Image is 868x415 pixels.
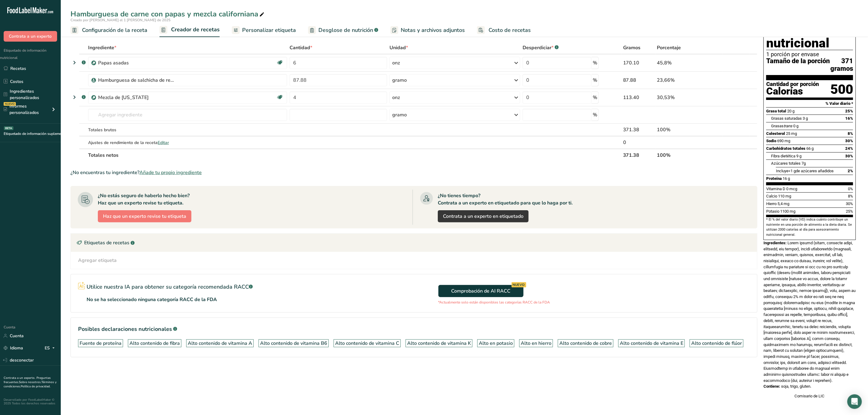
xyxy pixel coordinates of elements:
font: 25% [845,109,853,113]
font: Contrata a un experto en etiquetado para que lo haga por ti. [438,200,573,206]
font: gramo [392,111,407,118]
font: 0 g [793,124,798,128]
font: Costo de recetas [489,26,531,34]
font: Ingredientes personalizados [10,88,39,101]
a: Contrata a un experto. [4,376,35,380]
font: Posibles declaraciones nutricionales [78,325,172,333]
font: Colesterol [766,131,785,136]
a: Notas y archivos adjuntos [390,23,465,37]
font: ¿No tienes tiempo? [438,192,480,199]
a: Sobre nosotros. [19,380,41,384]
font: ES [45,345,50,351]
font: BETA [5,126,12,130]
font: Desarrollado por FoodLabelMaker © [4,398,54,402]
font: Proteína [766,176,782,181]
font: 100% [657,152,671,159]
font: Alto contenido de flúor [691,340,742,347]
font: Haz que un experto revise tu etiqueta. [98,200,184,206]
font: 8% [848,131,853,136]
a: Creador de recetas [160,23,220,37]
font: Añade tu propio ingrediente [139,169,202,176]
font: Desglose de nutrición [318,26,373,34]
font: 0 mcg [786,187,797,191]
font: Contiene: [763,384,780,389]
font: Vitamina D [766,187,785,191]
font: Incluye [776,169,788,173]
font: Ingrediente [88,44,114,51]
font: % Valor diario * [825,101,853,106]
font: Calorías [766,85,803,97]
a: Costo de recetas [477,23,531,37]
font: Configuración de la receta [82,26,147,34]
font: 30% [846,201,853,206]
font: 1 porción por envase [766,51,819,58]
button: Haz que un experto revise tu etiqueta [98,210,191,222]
font: * El % del valor diario (VD) indica cuánto contribuye un nutriente en una porción de alimento a l... [766,218,852,236]
font: Ingredientes: [763,241,787,245]
font: 690 mg [777,139,790,143]
font: 371.38 [623,126,640,133]
font: Alto contenido de vitamina B6 [260,340,327,347]
font: <1 g [788,169,796,173]
font: 30% [845,154,853,158]
font: Calcio [766,194,777,198]
font: Tamaño de la porción [766,57,830,65]
font: Gramos [623,44,641,51]
font: Alto en hierro [521,340,551,347]
font: 23,66% [657,77,675,84]
font: ¿No estás seguro de haberlo hecho bien? [98,192,190,199]
font: 16% [845,116,853,121]
font: *Actualmente solo están disponibles las categorías RACC de la FDA [438,300,550,305]
font: 7g [801,161,806,166]
font: Cuenta [4,325,15,330]
font: Hamburguesa de carne con papas y mezcla californiana [70,9,258,19]
font: Fuente de proteína [80,340,122,347]
font: Cuenta [10,333,24,339]
a: Personalizar etiqueta [232,23,296,37]
font: 24% [845,146,853,151]
font: Hierro [766,201,777,206]
font: 66 g [806,146,814,151]
font: Comprobación de AI RACC [451,288,510,294]
font: 0 [623,139,626,146]
font: Sodio [766,139,776,143]
font: Azúcares totales [771,161,801,166]
font: 170.10 [623,60,640,66]
font: Notas y archivos adjuntos [401,26,465,34]
font: 110 mg [778,194,791,198]
font: Papas asadas [98,60,129,66]
a: Política de privacidad. [21,384,50,389]
font: Etiquetado de información suplementaria [4,131,70,136]
font: Cantidad por porción [766,81,819,87]
a: Configuración de la receta [70,23,147,37]
font: Haz que un experto revise tu etiqueta [103,213,186,220]
font: Creador de recetas [171,26,220,33]
font: 20 g [787,109,794,113]
font: 0% [848,187,853,191]
font: soja, trigo, gluten. [781,384,811,389]
font: Unidad [389,44,406,51]
button: Comprobación de AI RACC NUEVO [438,285,523,297]
input: Agregar ingrediente [88,109,287,121]
font: ¿No encuentras tu ingrediente? [70,169,139,176]
font: 371.38 [623,152,640,159]
font: Porcentaje [657,44,681,51]
font: NUEVO [5,102,15,106]
font: Alto contenido de fibra [129,340,180,347]
font: 3 g [803,116,808,121]
font: 16 g [783,176,790,181]
button: Contrata a un experto [4,31,57,42]
font: 2025 Todos los derechos reservados [4,401,55,406]
font: Ajustes de rendimiento de la receta [88,140,158,146]
font: Carbohidratos totales [766,146,805,151]
font: Alto contenido de vitamina C [335,340,399,347]
font: 8% [848,194,853,198]
font: onz [392,94,400,101]
font: 30% [845,139,853,143]
img: Subreceta [91,95,96,100]
font: 9 g [796,154,801,158]
font: Desperdiciar [523,44,551,51]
